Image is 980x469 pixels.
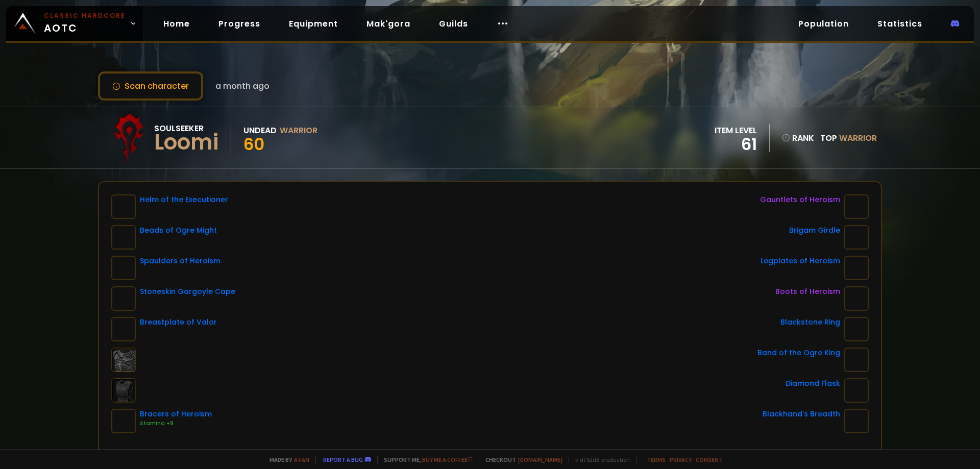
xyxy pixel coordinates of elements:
[820,132,877,144] div: Top
[294,456,309,463] a: a fan
[377,456,473,463] span: Support me,
[44,11,126,36] span: AOTC
[111,256,136,280] img: item-22001
[696,456,723,463] a: Consent
[323,456,363,463] a: Report a bug
[786,378,840,389] div: Diamond Flask
[358,13,419,34] a: Mak'gora
[761,256,840,266] div: Legplates of Heroism
[479,456,562,463] span: Checkout
[780,317,840,328] div: Blackstone Ring
[140,256,220,266] div: Spaulders of Heroism
[154,135,218,150] div: Loomi
[281,13,346,34] a: Equipment
[757,348,840,358] div: Band of the Ogre King
[839,132,877,144] span: Warrior
[775,286,840,297] div: Boots of Heroism
[98,71,203,101] button: Scan character
[422,456,473,463] a: Buy me a coffee
[518,456,562,463] a: [DOMAIN_NAME]
[140,409,212,419] div: Bracers of Heroism
[789,225,840,236] div: Brigam Girdle
[763,409,840,419] div: Blackhand's Breadth
[155,13,198,34] a: Home
[569,456,630,463] span: v. d752d5 - production
[844,409,869,433] img: item-13965
[154,122,218,135] div: Soulseeker
[111,194,136,219] img: item-22411
[140,317,217,328] div: Breastplate of Valor
[790,13,857,34] a: Population
[6,6,143,41] a: Classic HardcoreAOTC
[44,11,126,20] small: Classic Hardcore
[844,194,869,219] img: item-21998
[760,194,840,205] div: Gauntlets of Heroism
[215,80,269,92] span: a month ago
[111,409,136,433] img: item-21996
[844,256,869,280] img: item-22000
[844,348,869,372] img: item-18522
[263,456,309,463] span: Made by
[844,286,869,311] img: item-21995
[140,286,235,297] div: Stoneskin Gargoyle Cape
[869,13,930,34] a: Statistics
[431,13,476,34] a: Guilds
[111,286,136,311] img: item-13397
[715,137,757,152] div: 61
[844,225,869,250] img: item-13142
[210,13,268,34] a: Progress
[782,132,814,144] div: rank
[140,419,212,428] div: Stamina +9
[140,194,228,205] div: Helm of the Executioner
[243,124,277,137] div: Undead
[715,124,757,137] div: item level
[243,133,264,156] span: 60
[647,456,666,463] a: Terms
[111,225,136,250] img: item-22150
[111,317,136,341] img: item-16730
[844,317,869,341] img: item-17713
[670,456,692,463] a: Privacy
[140,225,217,236] div: Beads of Ogre Might
[280,124,317,137] div: Warrior
[844,378,869,403] img: item-20130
